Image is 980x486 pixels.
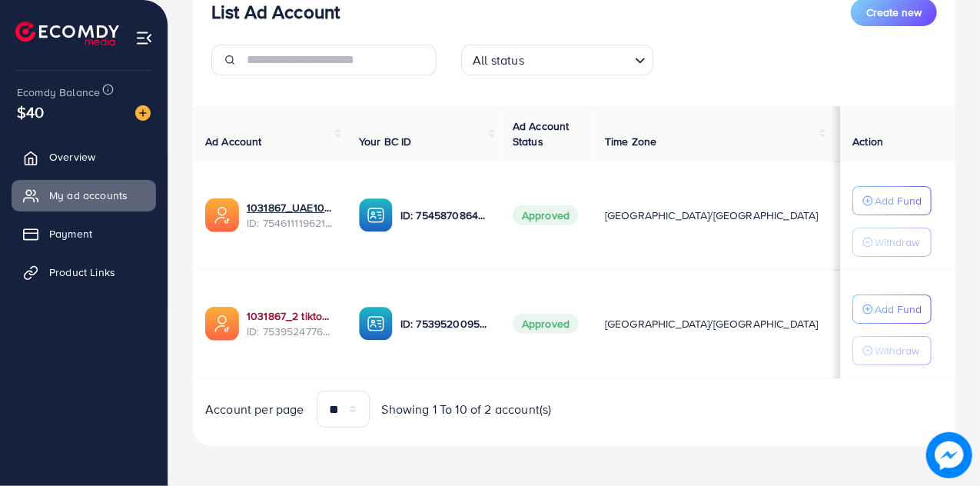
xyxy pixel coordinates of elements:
[605,316,819,331] span: [GEOGRAPHIC_DATA]/[GEOGRAPHIC_DATA]
[400,315,488,333] p: ID: 7539520095186960392
[135,105,151,121] img: image
[205,307,239,341] img: ic-ads-acc.e4c84228.svg
[866,5,922,20] span: Create new
[382,401,552,418] span: Showing 1 To 10 of 2 account(s)
[513,314,579,334] span: Approved
[15,22,119,45] img: logo
[12,257,156,288] a: Product Links
[852,186,932,215] button: Add Fund
[205,134,262,149] span: Ad Account
[12,180,156,211] a: My ad accounts
[205,401,304,418] span: Account per page
[852,336,932,365] button: Withdraw
[852,134,883,149] span: Action
[49,226,92,241] span: Payment
[247,324,334,339] span: ID: 7539524776784592913
[926,432,972,478] img: image
[852,295,932,324] button: Add Fund
[359,307,393,341] img: ic-ba-acc.ded83a64.svg
[513,205,579,225] span: Approved
[359,198,393,232] img: ic-ba-acc.ded83a64.svg
[17,85,100,100] span: Ecomdy Balance
[49,149,95,165] span: Overview
[247,308,334,340] div: <span class='underline'>1031867_2 tiktok_1755432429402</span></br>7539524776784592913
[247,200,334,231] div: <span class='underline'>1031867_UAE10kkk_1756966048687</span></br>7546111196215164946
[852,228,932,257] button: Withdraw
[513,118,570,149] span: Ad Account Status
[359,134,412,149] span: Your BC ID
[211,1,340,23] h3: List Ad Account
[135,29,153,47] img: menu
[875,341,919,360] p: Withdraw
[470,49,527,72] span: All status
[529,46,629,72] input: Search for option
[17,101,44,123] span: $40
[12,218,156,249] a: Payment
[247,215,334,231] span: ID: 7546111196215164946
[400,206,488,225] p: ID: 7545870864840179713
[605,208,819,223] span: [GEOGRAPHIC_DATA]/[GEOGRAPHIC_DATA]
[247,308,334,324] a: 1031867_2 tiktok_1755432429402
[12,141,156,172] a: Overview
[875,233,919,251] p: Withdraw
[875,191,922,210] p: Add Fund
[875,300,922,318] p: Add Fund
[49,265,115,280] span: Product Links
[461,45,653,75] div: Search for option
[605,134,656,149] span: Time Zone
[205,198,239,232] img: ic-ads-acc.e4c84228.svg
[49,188,128,203] span: My ad accounts
[247,200,334,215] a: 1031867_UAE10kkk_1756966048687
